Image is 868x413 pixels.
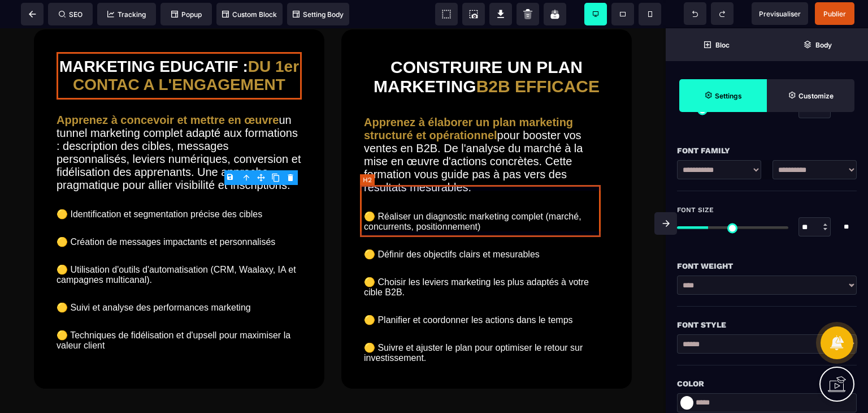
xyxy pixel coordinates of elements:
[57,83,302,166] text: un tunnel marketing complet adapté aux formations : description des cibles, messages personnalisé...
[666,28,767,61] span: Open Blocks
[752,2,808,25] span: Preview
[57,271,302,287] text: 🟡 Suivi et analyse des performances marketing
[364,283,609,300] text: 🟡 Planifier et coordonner les actions dans le temps
[57,85,279,98] b: Apprenez à concevoir et mettre en œuvre
[364,311,609,338] text: 🟡 Suivre et ajuster le plan pour optimiser le retour sur investissement.
[364,218,609,234] text: 🟡 Définir des objectifs clairs et mesurables
[767,79,854,112] span: Open Style Manager
[107,10,146,19] span: Tracking
[767,28,868,61] span: Open Layer Manager
[715,41,730,49] strong: Bloc
[679,79,767,112] span: Settings
[798,92,834,100] strong: Customize
[677,205,714,214] span: Font Size
[476,49,600,67] span: B2B EFFICACE
[677,318,857,332] div: Font Style
[222,10,277,19] span: Custom Block
[435,3,458,25] span: View components
[364,246,609,272] text: 🟡 Choisir les leviers marketing les plus adaptés à votre cible B2B.
[57,24,302,71] h2: MARKETING EDUCATIF :
[57,299,302,325] text: 🟡 Techniques de fidélisation et d'upsell pour maximiser la valeur client
[57,178,302,194] text: 🟡 Identification et segmentation précise des cibles
[462,3,485,25] span: Screenshot
[364,180,609,206] text: 🟡 Réaliser un diagnostic marketing complet (marché, concurrents, positionnement)
[59,10,83,19] span: SEO
[815,41,832,49] strong: Body
[57,205,302,222] text: 🟡 Création de messages impactants et personnalisés
[171,10,202,19] span: Popup
[364,85,609,169] text: pour booster vos ventes en B2B. De l'analyse du marché à la mise en œuvre d'actions concrètes. Ce...
[677,377,857,390] div: Color
[364,24,609,74] h2: CONSTRUIRE UN PLAN MARKETING
[715,92,742,100] strong: Settings
[73,29,303,65] span: DU 1er CONTAC A L'ENGAGEMENT
[823,10,846,18] span: Publier
[364,88,576,113] b: Apprenez à élaborer un plan marketing structuré et opérationnel
[759,10,801,18] span: Previsualiser
[677,144,857,157] div: Font Family
[57,233,302,260] text: 🟡 Utilisation d'outils d'automatisation (CRM, Waalaxy, IA et campagnes multicanal).
[293,10,344,19] span: Setting Body
[677,259,857,273] div: Font Weight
